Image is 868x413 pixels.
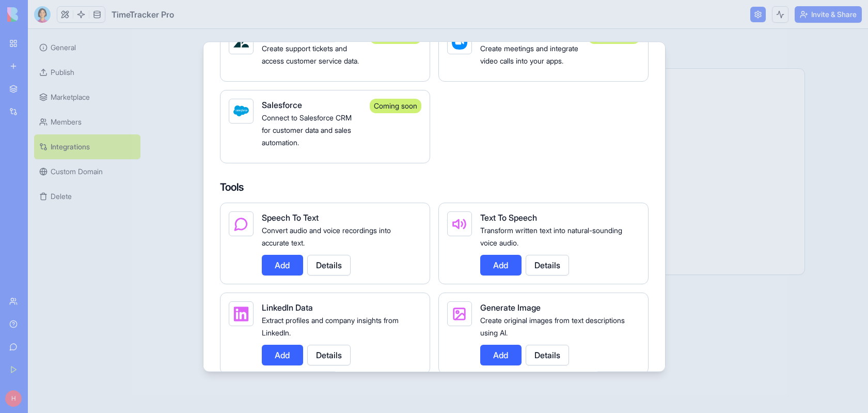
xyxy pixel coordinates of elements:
[480,316,625,337] span: Create original images from text descriptions using AI.
[262,255,303,276] button: Add
[480,212,537,223] span: Text To Speech
[480,255,522,276] button: Add
[480,226,622,247] span: Transform written text into natural-sounding voice audio.
[262,302,313,313] span: LinkedIn Data
[262,226,391,247] span: Convert audio and voice recordings into accurate text.
[307,255,351,276] button: Details
[480,44,578,65] span: Create meetings and integrate video calls into your apps.
[526,255,569,276] button: Details
[307,345,351,365] button: Details
[220,180,649,194] h4: Tools
[480,302,541,313] span: Generate Image
[262,113,352,147] span: Connect to Salesforce CRM for customer data and sales automation.
[480,345,522,365] button: Add
[262,100,302,110] span: Salesforce
[262,345,303,365] button: Add
[370,99,421,113] div: Coming soon
[262,212,319,223] span: Speech To Text
[262,44,359,65] span: Create support tickets and access customer service data.
[262,316,399,337] span: Extract profiles and company insights from LinkedIn.
[526,345,569,365] button: Details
